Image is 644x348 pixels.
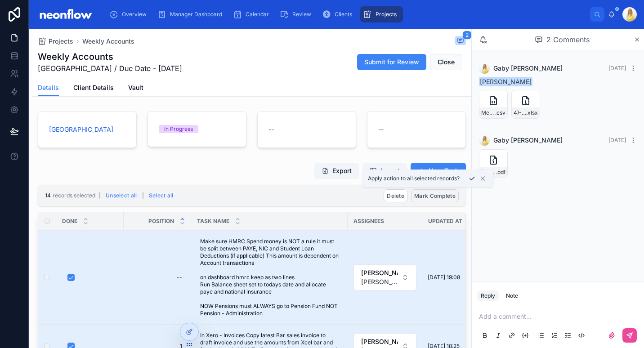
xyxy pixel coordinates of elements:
[368,175,460,182] span: Apply action to all selected records?
[128,80,143,98] a: Vault
[496,169,505,176] span: .pdf
[38,83,59,92] span: Details
[148,218,174,225] span: Position
[428,218,462,225] span: Updated at
[411,189,459,202] button: Mark Complete
[38,37,73,46] a: Projects
[128,83,143,92] span: Vault
[353,264,416,290] button: Select Button
[357,54,426,70] button: Submit for Review
[230,6,275,22] a: Calendar
[38,63,182,74] span: [GEOGRAPHIC_DATA] / Due Date - [DATE]
[164,125,193,133] div: In Progress
[45,192,51,199] span: 14
[608,65,626,71] span: [DATE]
[526,109,538,116] span: .xlsx
[387,192,404,199] span: Delete
[506,292,518,299] div: Note
[146,188,177,203] button: Select all
[53,192,95,199] span: records selected
[438,58,455,67] span: Close
[335,11,352,18] span: Clients
[197,218,229,225] span: Task Name
[462,31,472,40] span: 2
[360,6,403,22] a: Projects
[246,11,269,18] span: Calendar
[155,6,228,22] a: Manager Dashboard
[455,36,466,47] button: 2
[362,163,407,179] button: Import
[277,6,318,22] a: Review
[99,192,101,199] span: |
[493,64,563,73] span: Gaby [PERSON_NAME]
[364,58,419,67] span: Submit for Review
[292,11,311,18] span: Review
[384,189,407,202] button: Delete
[361,337,398,346] span: [PERSON_NAME]
[414,192,456,199] span: Mark Complete
[314,163,359,179] button: Export
[177,274,182,281] div: --
[481,109,495,116] span: Merchant-Payment-Report-(01_07_2025---31_07_2025)
[502,290,522,301] button: Note
[82,37,134,46] a: Weekly Accounts
[493,136,563,145] span: Gaby [PERSON_NAME]
[170,11,222,18] span: Manager Dashboard
[49,37,73,46] span: Projects
[380,166,400,175] span: Import
[38,80,59,97] a: Details
[36,7,95,22] img: App logo
[107,6,153,22] a: Overview
[546,34,590,45] span: 2 Comments
[481,169,496,176] span: [PERSON_NAME]-Golf-Club---Finance-documents--__-signed---Greens-Iron-HP-agreement
[411,163,466,179] button: New Task
[479,77,532,86] span: [PERSON_NAME]
[378,125,384,134] span: --
[62,218,77,225] span: Done
[319,6,358,22] a: Clients
[495,109,505,116] span: .csv
[102,4,590,24] div: scrollable content
[268,125,274,134] span: --
[361,268,398,277] span: [PERSON_NAME]
[353,218,384,225] span: Assignees
[122,11,147,18] span: Overview
[608,137,626,143] span: [DATE]
[200,238,339,317] span: Make sure HMRC Spend money is NOT a rule it must be split between PAYE, NIC and Student Loan Dedu...
[376,11,397,18] span: Projects
[514,109,526,116] span: 4)-28-7-25-to-3-8-25
[73,83,114,92] span: Client Details
[73,80,114,98] a: Client Details
[142,192,144,199] span: |
[49,125,113,134] a: [GEOGRAPHIC_DATA]
[361,277,398,286] span: [PERSON_NAME][EMAIL_ADDRESS][DOMAIN_NAME]
[38,50,182,63] h1: Weekly Accounts
[477,290,499,301] button: Reply
[103,188,140,203] button: Unselect all
[428,274,460,281] span: [DATE] 19:08
[430,54,462,70] button: Close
